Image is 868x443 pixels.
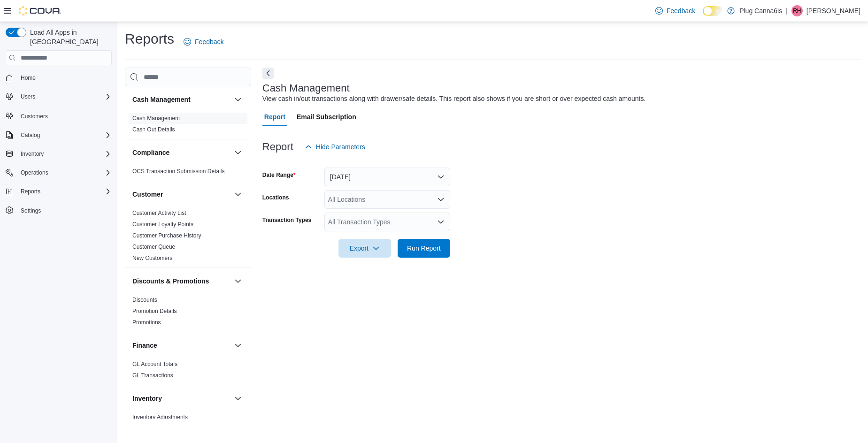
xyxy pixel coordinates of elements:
[21,93,35,100] span: Users
[132,276,230,286] button: Discounts & Promotions
[2,129,115,142] button: Catalog
[125,359,251,385] div: Finance
[338,239,391,258] button: Export
[125,30,174,48] h1: Reports
[17,205,112,216] span: Settings
[125,166,251,181] div: Compliance
[132,115,180,122] a: Cash Management
[21,169,48,176] span: Operations
[2,71,115,84] button: Home
[132,190,163,199] h3: Customer
[17,130,112,141] span: Catalog
[132,221,193,228] a: Customer Loyalty Points
[262,194,289,201] label: Locations
[132,148,169,157] h3: Compliance
[791,5,803,16] div: Ryan Hannaby
[232,340,244,351] button: Finance
[21,188,40,195] span: Reports
[17,72,39,84] a: Home
[125,207,251,267] div: Customer
[2,166,115,179] button: Operations
[132,372,173,379] a: GL Transactions
[132,341,157,350] h3: Finance
[17,205,45,216] a: Settings
[262,216,311,224] label: Transaction Types
[2,90,115,103] button: Users
[132,394,162,403] h3: Inventory
[17,186,44,197] button: Reports
[232,147,244,158] button: Compliance
[132,148,230,157] button: Compliance
[132,308,177,314] a: Promotion Details
[344,239,385,258] span: Export
[19,6,61,15] img: Cova
[132,126,175,133] span: Cash Out Details
[132,319,161,326] a: Promotions
[132,243,175,251] span: Customer Queue
[21,113,48,120] span: Customers
[132,126,175,133] a: Cash Out Details
[132,361,177,367] a: GL Account Totals
[132,413,188,421] span: Inventory Adjustments
[132,190,230,199] button: Customer
[132,95,230,104] button: Cash Management
[262,94,646,104] div: View cash in/out transactions along with drawer/safe details. This report also shows if you are s...
[232,94,244,105] button: Cash Management
[132,210,186,216] a: Customer Activity List
[324,168,450,186] button: [DATE]
[132,372,173,379] span: GL Transactions
[132,244,175,250] a: Customer Queue
[132,394,230,403] button: Inventory
[807,5,860,16] p: [PERSON_NAME]
[793,5,801,16] span: RH
[180,32,227,51] a: Feedback
[703,6,722,16] input: Dark Mode
[17,110,112,122] span: Customers
[17,91,39,102] button: Users
[17,186,112,197] span: Reports
[232,275,244,287] button: Discounts & Promotions
[786,5,788,16] p: |
[21,150,44,158] span: Inventory
[398,239,450,258] button: Run Report
[262,171,296,179] label: Date Range
[125,294,251,332] div: Discounts & Promotions
[2,147,115,160] button: Inventory
[132,341,230,350] button: Finance
[703,16,703,16] span: Dark Mode
[262,141,293,153] h3: Report
[21,131,40,139] span: Catalog
[132,221,193,228] span: Customer Loyalty Points
[17,167,112,178] span: Operations
[407,244,441,253] span: Run Report
[17,167,52,178] button: Operations
[132,255,172,261] a: New Customers
[6,67,112,242] nav: Complex example
[2,109,115,122] button: Customers
[17,111,52,122] a: Customers
[264,107,285,126] span: Report
[2,204,115,217] button: Settings
[652,1,699,20] a: Feedback
[21,74,36,82] span: Home
[17,72,112,84] span: Home
[132,319,161,326] span: Promotions
[132,414,188,420] a: Inventory Adjustments
[262,68,274,79] button: Next
[26,28,112,46] span: Load All Apps in [GEOGRAPHIC_DATA]
[132,276,209,286] h3: Discounts & Promotions
[316,142,365,152] span: Hide Parameters
[132,296,157,304] span: Discounts
[132,254,172,262] span: New Customers
[17,91,112,102] span: Users
[195,37,223,46] span: Feedback
[17,148,112,160] span: Inventory
[132,168,225,175] span: OCS Transaction Submission Details
[667,6,695,15] span: Feedback
[132,232,201,239] span: Customer Purchase History
[132,209,186,217] span: Customer Activity List
[739,5,782,16] p: Plug Canna6is
[132,168,225,175] a: OCS Transaction Submission Details
[125,113,251,139] div: Cash Management
[232,393,244,404] button: Inventory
